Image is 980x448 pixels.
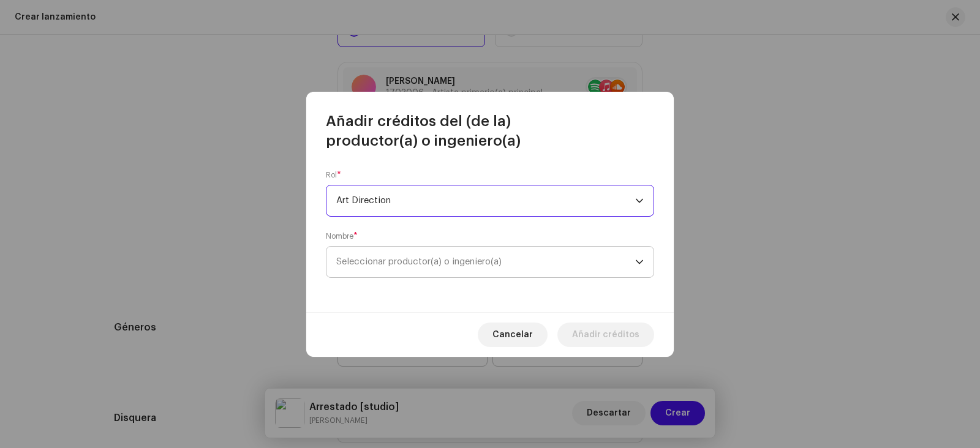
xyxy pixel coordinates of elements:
[572,323,639,347] span: Añadir créditos
[326,111,654,151] span: Añadir créditos del (de la) productor(a) o ingeniero(a)
[478,323,548,347] button: Cancelar
[326,170,341,180] label: Rol
[557,323,654,347] button: Añadir créditos
[635,247,644,277] div: dropdown trigger
[336,257,502,266] span: Seleccionar productor(a) o ingeniero(a)
[336,247,635,277] span: Seleccionar productor(a) o ingeniero(a)
[635,185,644,216] div: dropdown trigger
[492,323,533,347] span: Cancelar
[336,185,635,216] span: Art Direction
[326,231,358,241] label: Nombre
